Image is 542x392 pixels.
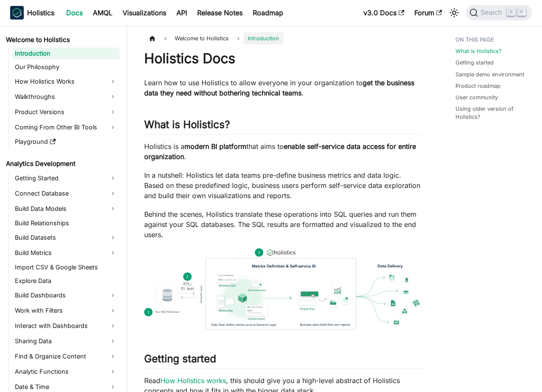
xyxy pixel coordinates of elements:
a: API [171,6,192,20]
kbd: K [517,8,526,16]
a: Our Philosophy [12,61,120,73]
a: Home page [144,32,160,45]
a: Forum [409,6,447,20]
img: Holistics [10,6,24,20]
a: Walkthroughs [12,90,120,104]
nav: Breadcrumbs [144,32,422,45]
a: Sharing Data [12,334,120,348]
span: Search [478,9,507,17]
img: How Holistics fits in your Data Stack [144,248,422,329]
span: Introduction [243,32,283,45]
a: Interact with Dashboards [12,319,120,333]
a: How Holistics Works [12,75,120,88]
a: Connect Database [12,187,120,200]
a: Analytic Functions [12,365,120,378]
a: Work with Filters [12,304,120,317]
b: Holistics [27,8,54,18]
span: Welcome to Holistics [170,32,233,45]
a: Welcome to Holistics [3,34,120,46]
a: Build Data Models [12,202,120,216]
a: Find & Organize Content [12,350,120,363]
a: HolisticsHolistics [10,6,54,20]
h2: What is Holistics? [144,118,422,134]
a: Introduction [12,48,120,59]
a: Product Versions [12,105,120,119]
a: Analytics Development [3,158,120,170]
p: Learn how to use Holistics to allow everyone in your organization to . [144,78,422,98]
a: Sample demo environment [455,70,524,78]
a: Docs [61,6,88,20]
a: Build Relationships [12,217,120,229]
a: Getting started [455,59,494,67]
h1: Holistics Docs [144,50,422,67]
a: Using older version of Holistics? [455,105,529,121]
p: Behind the scenes, Holistics translate these operations into SQL queries and run them against you... [144,209,422,240]
a: Build Metrics [12,246,120,260]
a: AMQL [88,6,117,20]
p: In a nutshell: Holistics let data teams pre-define business metrics and data logic. Based on thes... [144,170,422,201]
a: Build Datasets [12,231,120,244]
a: How Holistics works [160,376,226,385]
a: Roadmap [248,6,288,20]
h2: Getting started [144,353,422,369]
a: Build Dashboards [12,288,120,302]
a: Release Notes [192,6,248,20]
a: Playground [12,136,120,148]
a: v3.0 Docs [358,6,409,20]
a: Coming From Other BI Tools [12,120,120,134]
strong: modern BI platform [184,142,246,151]
p: Holistics is a that aims to . [144,141,422,162]
a: User community [455,93,498,101]
button: Search (Command+K) [466,5,532,20]
a: Import CSV & Google Sheets [12,261,120,273]
a: Visualizations [117,6,171,20]
a: Getting Started [12,171,120,185]
a: Explore Data [12,275,120,287]
a: What is Holistics? [455,47,502,55]
kbd: ⌘ [507,8,515,16]
a: Product roadmap [455,82,500,90]
button: Switch between dark and light mode (currently light mode) [447,6,461,20]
